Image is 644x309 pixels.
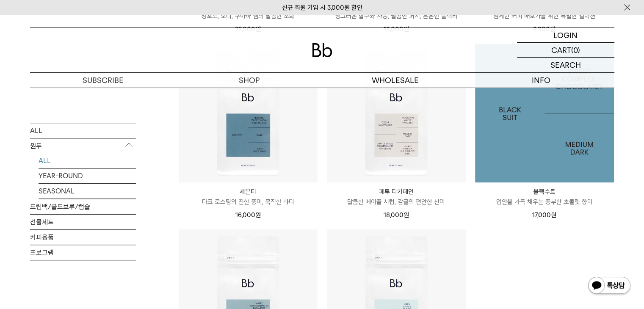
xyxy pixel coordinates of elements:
p: SEARCH [550,58,581,72]
p: (0) [571,43,580,57]
a: YEAR-ROUND [39,168,136,183]
img: 로고 [312,43,332,57]
a: ALL [30,123,136,138]
a: 세븐티 다크 로스팅의 진한 풍미, 묵직한 바디 [179,187,318,207]
span: 17,000 [532,211,556,219]
a: 신규 회원 가입 시 3,000원 할인 [282,4,362,11]
img: 1000000031_add2_036.jpg [475,44,614,182]
a: LOGIN [517,28,614,43]
a: 드립백/콜드브루/캡슐 [30,199,136,214]
p: WHOLESALE [322,73,468,88]
a: 페루 디카페인 달콤한 메이플 시럽, 감귤의 편안한 산미 [327,187,466,207]
p: 세븐티 [179,187,318,197]
p: 원두 [30,138,136,154]
img: 카카오톡 채널 1:1 채팅 버튼 [587,276,631,296]
p: INFO [468,73,614,88]
span: 18,000 [384,211,409,219]
a: SEASONAL [39,184,136,199]
a: SHOP [176,73,322,88]
p: LOGIN [553,28,578,42]
span: 원 [551,211,556,219]
a: CART (0) [517,43,614,58]
p: 다크 로스팅의 진한 풍미, 묵직한 바디 [179,197,318,207]
span: 16,000 [235,211,261,219]
span: 원 [255,211,261,219]
a: 프로그램 [30,245,136,260]
a: 선물세트 [30,215,136,229]
a: ALL [39,153,136,168]
a: 커피용품 [30,230,136,245]
a: 블랙수트 입안을 가득 채우는 풍부한 초콜릿 향미 [475,187,614,207]
a: 블랙수트 [475,44,614,182]
img: 세븐티 [179,44,318,182]
img: 페루 디카페인 [327,44,466,182]
p: 페루 디카페인 [327,187,466,197]
p: CART [551,43,571,57]
p: 달콤한 메이플 시럽, 감귤의 편안한 산미 [327,197,466,207]
a: SUBSCRIBE [30,73,176,88]
p: 입안을 가득 채우는 풍부한 초콜릿 향미 [475,197,614,207]
p: 블랙수트 [475,187,614,197]
span: 원 [404,211,409,219]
